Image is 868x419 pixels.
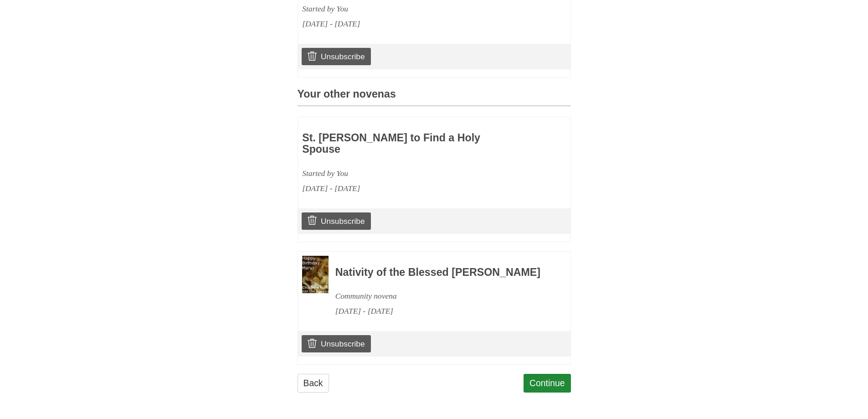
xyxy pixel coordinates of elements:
div: [DATE] - [DATE] [302,16,513,31]
a: Unsubscribe [302,48,370,65]
h3: St. [PERSON_NAME] to Find a Holy Spouse [302,132,513,155]
img: Novena image [302,256,329,293]
a: Unsubscribe [302,335,370,352]
div: [DATE] - [DATE] [335,304,546,319]
h3: Your other novenas [298,88,571,106]
div: Started by You [302,1,513,16]
div: [DATE] - [DATE] [302,181,513,196]
h3: Nativity of the Blessed [PERSON_NAME] [335,267,546,279]
a: Back [298,374,329,393]
div: Started by You [302,166,513,181]
div: Community novena [335,289,546,304]
a: Continue [524,374,571,393]
a: Unsubscribe [302,212,370,230]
